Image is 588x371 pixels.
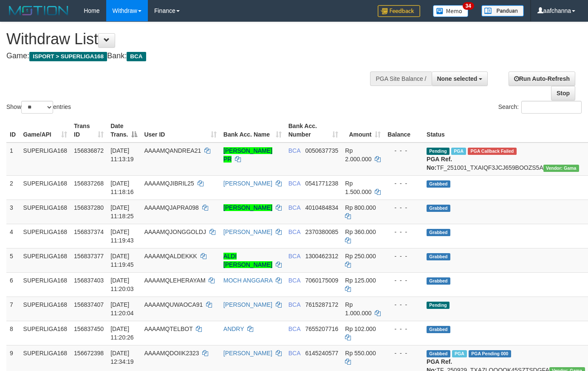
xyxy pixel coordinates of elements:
[427,180,450,188] span: Grabbed
[345,180,371,195] span: Rp 1.500.000
[144,204,198,211] span: AAAAMQJAPRA098
[345,228,376,235] span: Rp 360.000
[144,325,192,332] span: AAAAMQTELBOT
[378,5,420,17] img: Feedback.jpg
[305,147,338,154] span: Copy 0050637735 to clipboard
[223,147,272,163] a: [PERSON_NAME] PR
[288,350,300,357] span: BCA
[468,148,516,155] span: PGA Error
[427,350,450,357] span: Grabbed
[427,156,452,171] b: PGA Ref. No:
[144,277,205,284] span: AAAAMQLEHERAYAM
[20,143,71,176] td: SUPERLIGA168
[6,248,20,272] td: 5
[387,146,420,155] div: - - -
[20,175,71,200] td: SUPERLIGA168
[305,204,338,211] span: Copy 4010484834 to clipboard
[223,325,244,332] a: ANDRY
[427,148,449,155] span: Pending
[6,297,20,321] td: 7
[20,200,71,224] td: SUPERLIGA168
[345,147,371,163] span: Rp 2.000.000
[387,276,420,285] div: - - -
[521,101,582,114] input: Search:
[427,326,450,333] span: Grabbed
[387,349,420,357] div: - - -
[144,228,206,235] span: AAAAMQJONGGOLDJ
[370,71,431,86] div: PGA Site Balance /
[107,118,141,143] th: Date Trans.: activate to sort column descending
[387,300,420,309] div: - - -
[74,350,104,357] span: 156672398
[110,204,134,220] span: [DATE] 11:18:25
[110,180,134,195] span: [DATE] 11:18:16
[110,301,134,317] span: [DATE] 11:20:04
[223,301,272,308] a: [PERSON_NAME]
[463,2,474,10] span: 34
[6,175,20,200] td: 2
[288,325,300,332] span: BCA
[144,147,201,154] span: AAAAMQANDREA21
[223,253,272,268] a: ALDI [PERSON_NAME]
[20,272,71,297] td: SUPERLIGA168
[20,118,71,143] th: Game/API: activate to sort column ascending
[223,277,272,284] a: MOCH ANGGARA
[127,52,146,61] span: BCA
[345,301,371,317] span: Rp 1.000.000
[551,86,575,100] a: Stop
[6,118,20,143] th: ID
[437,75,478,82] span: None selected
[387,325,420,333] div: - - -
[451,148,466,155] span: Marked by aafsoycanthlai
[427,229,450,236] span: Grabbed
[288,228,300,235] span: BCA
[20,297,71,321] td: SUPERLIGA168
[21,101,53,114] select: Showentries
[110,277,134,292] span: [DATE] 11:20:03
[469,350,511,357] span: PGA Pending
[432,71,488,86] button: None selected
[433,5,469,17] img: Button%20Memo.svg
[452,350,467,357] span: Marked by aafsoycanthlai
[144,253,197,260] span: AAAAMQALDEKKK
[74,147,104,154] span: 156836872
[288,204,300,211] span: BCA
[74,325,104,332] span: 156837450
[288,180,300,187] span: BCA
[223,204,272,211] a: [PERSON_NAME]
[342,118,384,143] th: Amount: activate to sort column ascending
[74,180,104,187] span: 156837268
[6,321,20,345] td: 8
[144,301,203,308] span: AAAAMQUWAOCA91
[288,301,300,308] span: BCA
[144,180,194,187] span: AAAAMQJIBRIL25
[220,118,285,143] th: Bank Acc. Name: activate to sort column ascending
[74,204,104,211] span: 156837280
[387,228,420,236] div: - - -
[74,277,104,284] span: 156837403
[6,143,20,176] td: 1
[288,253,300,260] span: BCA
[305,253,338,260] span: Copy 1300462312 to clipboard
[110,147,134,163] span: [DATE] 11:13:19
[20,224,71,248] td: SUPERLIGA168
[384,118,423,143] th: Balance
[6,31,384,48] h1: Withdraw List
[345,277,376,284] span: Rp 125.000
[288,147,300,154] span: BCA
[509,71,575,86] a: Run Auto-Refresh
[285,118,342,143] th: Bank Acc. Number: activate to sort column ascending
[6,4,71,17] img: MOTION_logo.png
[387,179,420,188] div: - - -
[427,205,450,212] span: Grabbed
[305,301,338,308] span: Copy 7615287172 to clipboard
[305,228,338,235] span: Copy 2370380085 to clipboard
[387,203,420,212] div: - - -
[110,325,134,341] span: [DATE] 11:20:26
[345,204,376,211] span: Rp 800.000
[20,248,71,272] td: SUPERLIGA168
[20,321,71,345] td: SUPERLIGA168
[223,180,272,187] a: [PERSON_NAME]
[223,228,272,235] a: [PERSON_NAME]
[110,350,134,365] span: [DATE] 12:34:19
